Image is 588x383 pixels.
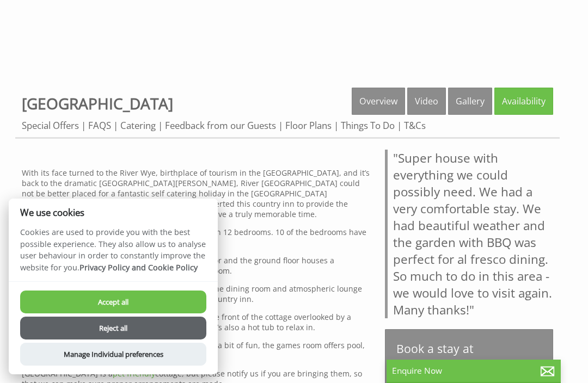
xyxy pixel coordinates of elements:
[88,119,111,132] a: FAQS
[385,150,553,318] blockquote: "Super house with everything we could possibly need. We had a very comfortable stay. We had beaut...
[20,291,206,313] button: Accept all
[9,207,218,218] h2: We use cookies
[120,119,156,132] a: Catering
[392,365,555,376] p: Enquire Now
[407,88,446,115] a: Video
[9,226,218,281] p: Cookies are used to provide you with the best possible experience. They also allow us to analyse ...
[494,88,553,115] a: Availability
[165,119,276,132] a: Feedback from our Guests
[352,88,405,115] a: Overview
[404,119,426,132] a: T&Cs
[22,93,173,114] a: [GEOGRAPHIC_DATA]
[341,119,395,132] a: Things To Do
[20,317,206,339] button: Reject all
[285,119,332,132] a: Floor Plans
[22,119,79,132] a: Special Offers
[20,343,206,366] button: Manage Individual preferences
[22,168,372,219] p: With its face turned to the River Wye, birthplace of tourism in the [GEOGRAPHIC_DATA], and it’s b...
[448,88,492,115] a: Gallery
[79,262,198,273] a: Privacy Policy and Cookie Policy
